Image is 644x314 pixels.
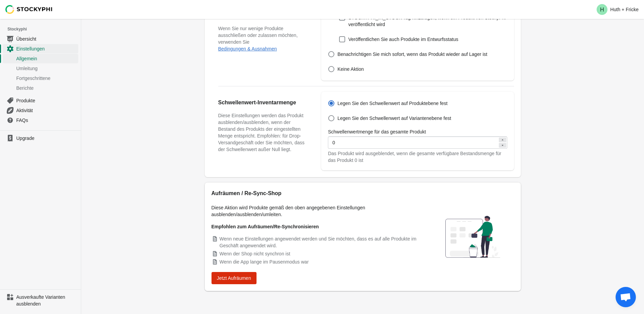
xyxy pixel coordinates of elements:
strong: Empfohlen zum Aufräumen/Re-Synchronisieren [212,224,319,229]
span: Stockyphi [7,26,81,33]
span: Keine Aktion [337,66,364,72]
span: Berichte [16,85,77,91]
a: Produkte [3,96,78,105]
p: Huth + Fricke [610,7,639,12]
span: Wenn die App lange im Pausenmodus war [220,259,309,265]
span: Produkte [16,97,77,104]
span: Veröffentlichen Sie auch Produkte im Entwurfsstatus [348,36,458,43]
a: FAQs [3,115,78,125]
span: Fortgeschrittene [16,75,77,82]
span: Jetzt Aufräumen [217,275,251,281]
span: Benachrichtigen Sie mich sofort, wenn das Produkt wieder auf Lager ist [337,51,487,58]
p: Wenn Sie nur wenige Produkte ausschließen oder zulassen möchten, verwenden Sie [218,25,308,52]
span: Aktivität [16,107,77,114]
div: Open chat [616,287,636,307]
a: Allgemein [3,54,78,63]
span: Umleitung [16,65,77,72]
a: Übersicht [3,34,78,44]
button: Avatar mit Initialen HHuth + Fricke [594,3,641,16]
div: Das Produkt wird ausgeblendet, wenn die gesamte verfügbare Bestandsmenge für das Produkt 0 ist [328,150,507,164]
img: Stockyphi [5,5,53,14]
button: Jetzt Aufräumen [212,272,257,284]
span: Legen Sie den Schwellenwert auf Variantenebene fest [337,115,451,122]
a: Umleitung [3,63,78,73]
span: Upgrade [16,135,77,142]
span: STOCKYPHI_IN_STOCK Tag hinzufügen, wenn ein Produkt von StockyPhi veröffentlicht wird [348,14,507,28]
span: Ausverkaufte Varianten ausblenden [16,294,77,307]
a: Fortgeschrittene [3,73,78,83]
span: Wenn neue Einstellungen angewendet werden und Sie möchten, dass es auf alle Produkte im Geschäft ... [220,236,417,248]
a: Aktivität [3,105,78,115]
span: Legen Sie den Schwellenwert auf Produktebene fest [337,100,447,107]
h3: Diese Einstellungen werden das Produkt ausblenden/ausblenden, wenn der Bestand des Produkts der e... [218,112,308,153]
a: Einstellungen [3,44,78,54]
span: Wenn der Shop nicht synchron ist [220,251,290,256]
p: Diese Aktion wird Produkte gemäß den oben angegebenen Einstellungen ausblenden/ausblenden/umleiten. [212,204,425,218]
h2: Aufräumen / Re-Sync-Shop [212,189,425,197]
text: H [600,7,604,13]
a: Berichte [3,83,78,93]
span: Einstellungen [16,45,77,52]
span: Avatar mit Initialen H [597,4,607,15]
label: Schwellenwertmenge für das gesamte Produkt [328,128,426,135]
a: Upgrade [3,133,78,143]
span: FAQs [16,117,77,124]
button: Bedingungen & Ausnahmen [218,46,277,51]
a: Ausverkaufte Varianten ausblenden [3,292,78,309]
span: Allgemein [16,55,77,62]
span: Übersicht [16,36,77,42]
h2: Schwellenwert-Inventarmenge [218,99,308,107]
